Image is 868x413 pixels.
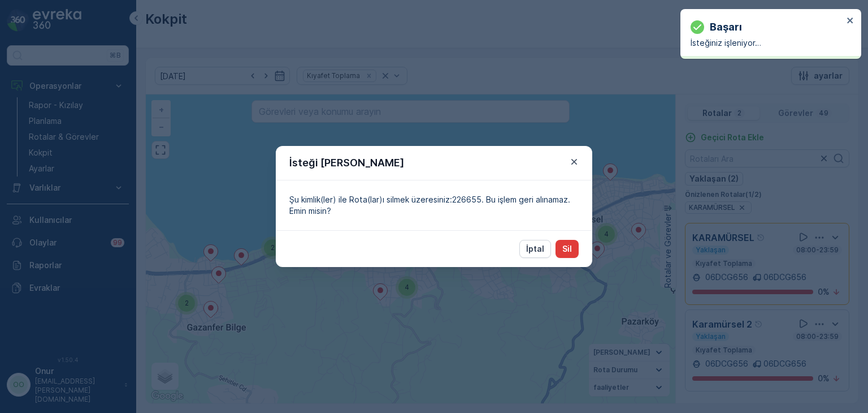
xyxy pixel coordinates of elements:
p: Şu kimlik(ler) ile Rota(lar)ı silmek üzeresiniz:226655. Bu işlem geri alınamaz. Emin misin? [289,194,579,217]
p: Sil [562,243,572,255]
p: İptal [526,243,544,255]
p: İsteğiniz işleniyor… [691,37,843,49]
p: İsteği [PERSON_NAME] [289,155,404,171]
p: başarı [710,19,742,35]
button: İptal [519,240,551,258]
button: Sil [555,240,579,258]
button: close [847,16,854,27]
